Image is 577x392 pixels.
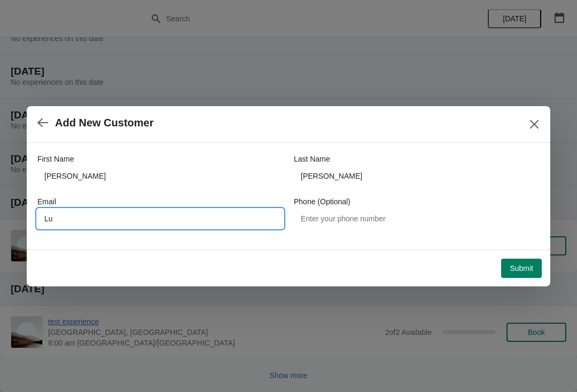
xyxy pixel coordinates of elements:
label: Last Name [294,154,330,164]
input: John [37,166,283,186]
button: Close [525,115,544,134]
input: Enter your phone number [294,209,540,228]
input: Enter your email [37,209,283,228]
span: Submit [510,264,533,273]
label: Email [37,196,56,207]
input: Smith [294,166,540,186]
label: First Name [37,154,74,164]
h2: Add New Customer [55,117,153,129]
label: Phone (Optional) [294,196,350,207]
button: Submit [501,259,542,278]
